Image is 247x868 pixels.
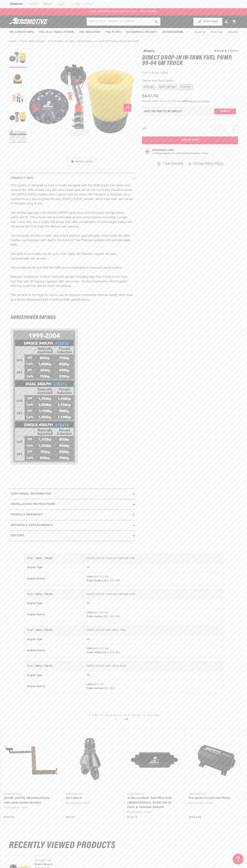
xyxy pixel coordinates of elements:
td: V8 [84,671,222,680]
summary: Fuel Filters [103,28,123,36]
th: Year / Make / Model [25,662,84,671]
summary: Accessories & Specialty [123,28,160,36]
span: Accessories & Specialty [126,30,157,34]
a: About Us [191,28,208,37]
a: 1 Year Warranty [157,161,183,166]
button: Load image 3 in gallery view [9,89,27,107]
p: This system is designed to work in trucks equipped with the OEM plastic fuel tanks only; some of ... [11,183,133,307]
a: 90 Days Return Policy [188,161,223,170]
span: Rebuilds [228,30,238,34]
span: $847.70 [142,93,158,99]
span: 1 Year Warranty [162,161,183,166]
a: 2 reviews [228,50,238,52]
summary: Product Info [9,173,135,183]
strong: Cubic Inches: [87,615,104,618]
strong: Cubic Inches: [87,687,104,690]
legend: Choose your Pump Option: [142,79,175,83]
span: Fuel Regulators [79,30,100,34]
button: Emissions CodeContinue Reading to Understand Emissions Codes [152,149,208,155]
summary: Fuel Cells, Tanks & Systems [36,28,77,36]
span: About Us [194,31,205,34]
th: Engine Type [25,563,84,572]
button: PUMP FINDER [193,18,222,26]
span: Tech Help [211,30,223,34]
th: Year / Make / Model [25,554,84,563]
strong: Liters: [87,647,95,650]
th: Year / Make / Model [25,626,84,635]
button: Load image 2 in gallery view [9,69,27,87]
strong: Liters: [87,683,95,686]
h2: Installation Instructions [11,502,55,507]
button: Load image 1 in gallery view [9,50,27,68]
td: 5.3, 5.7, 6.0 325, 350, 364 [84,608,222,621]
strong: Liters: [87,611,95,614]
summary: Rebuilds [225,28,241,37]
button: Load image 4 in gallery view [9,109,27,126]
a: Home [9,39,16,43]
summary: Additional information [9,489,135,499]
button: search button [152,18,160,26]
td: 5.3, 6.0 325, 364 [84,680,222,693]
span: Fuel Cells, Tanks & Systems [39,30,74,34]
summary: Fuel & Water Pumps [6,28,36,36]
span: Fuel & Water Pumps [9,30,34,34]
summary: Fuel Regulators [77,28,103,36]
td: [DATE]-[DATE] GMC Sierra 1500 [84,626,222,635]
label: Dual 340 lph [157,84,178,90]
h2: Product warranty [11,513,43,517]
h2: Reviews [11,533,24,538]
button: Load image 5 in gallery view [9,128,27,146]
span: System Diagrams [162,30,183,34]
div: Part Number: [142,71,238,76]
button: Slide left [32,104,40,112]
th: Engine Type [25,671,84,680]
span: $53 [155,100,159,102]
strong: Emissions Code [152,149,174,152]
th: Year / Make / Model [25,590,84,599]
strong: Liters: [87,575,95,578]
th: Engine Size(s) [25,608,84,621]
td: [DATE]-[DATE] GMC Sierra 2500 [84,662,222,671]
summary: Returns & replacements [9,520,135,531]
td: V8 [84,635,222,644]
strong: Cubic Inches: [87,651,104,654]
a: AN Y-Block [66,796,117,801]
button: Verify [214,109,236,114]
strong: Cubic Inches: [87,579,104,582]
th: Engine Type [25,599,84,608]
div: Does This part fit My vehicle? [144,110,183,113]
td: V8 [84,563,222,572]
button: Add to Cart [142,136,238,144]
li: Direct Drop-In In-Tank Fuel Pump, 99-04 GM Truck [77,39,139,43]
p: Starting at /mo or 0% APR with . [142,99,210,103]
h2: Recently Viewed Products [9,841,238,850]
button: Slide right [123,104,131,112]
button: Previous slide [113,715,121,723]
td: 4.8, 5.3, 6.0 294, 325, 364 [84,572,222,585]
th: Engine Size(s) [25,680,84,693]
summary: System Diagrams [160,28,186,36]
summary: Product warranty [9,510,135,520]
td: [DATE]-[DATE] Chevrolet Silverado 1500 [84,554,222,563]
span: Affirm [183,99,189,102]
h6: Horsepower Ratings [11,315,133,320]
p: Continue Reading to Understand Emissions Codes [152,152,208,155]
a: Fuel Pumps [48,39,62,43]
a: Pro-Series In-Line Fuel Pump [189,796,240,801]
label: QTY [142,127,147,130]
td: V8 [84,599,222,608]
summary: Reviews [9,531,135,541]
h2: Returns & replacements [11,523,53,528]
td: [DATE]-[DATE] Chevrolet Silverado 2500 [84,590,222,599]
label: 450 lph [179,84,193,90]
span: FREE SHIPPING OVER $109.00 (EXCL. FUEL TANKS) [90,10,157,13]
td: 4.8, 5.3, 6.0 294, 325, 364 [84,644,222,657]
strong: 18314 [160,72,168,74]
summary: Installation Instructions [9,499,135,510]
label: 340 lph [142,84,156,90]
th: Engine Type [25,635,84,644]
a: 10 Micron Black Fuel Filter with [DEMOGRAPHIC_DATA] AN-06 Ports & Cellulose Element [127,796,178,810]
li: In-Tank [65,39,77,43]
img: Aeromotive [8,18,52,26]
span: Fuel Filters [106,30,121,34]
